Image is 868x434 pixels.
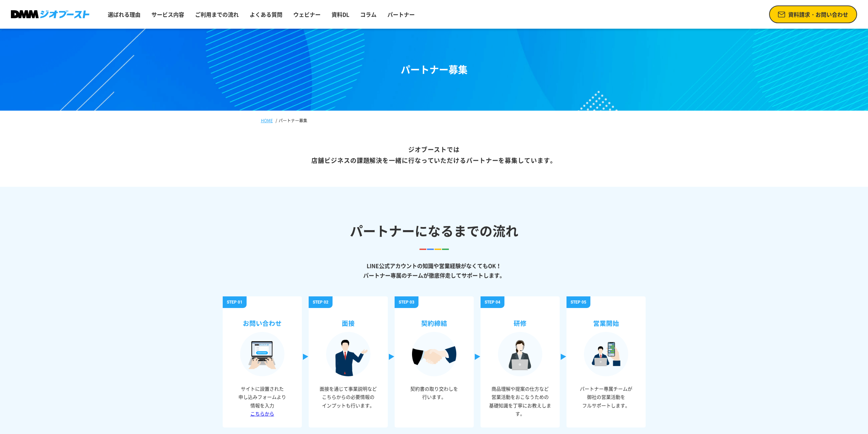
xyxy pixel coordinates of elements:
img: DMMジオブースト [11,10,89,19]
p: 面接を通じて事業説明など こちらからの必要情報の インプットも行います。 [313,376,384,410]
a: コラム [357,8,379,21]
li: パートナー募集 [274,117,309,124]
h1: パートナー募集 [401,62,468,77]
a: よくある質問 [247,8,285,21]
h3: 契約締結 [399,310,470,332]
a: 資料請求・お問い合わせ [769,5,857,23]
a: 選ばれる理由 [105,8,143,21]
h3: 研修 [485,310,556,332]
p: 契約書の取り交わしを 行います。 [399,376,470,401]
p: 商品理解や提案の仕方など 営業活動をおこなうための 基礎知識を丁寧にお教えします。 [485,376,556,418]
h3: 営業開始 [571,310,642,332]
p: サイトに設置された 申し込みフォームより 情報を入力 [227,376,298,418]
h3: 面接 [313,310,384,332]
p: パートナー専属チームが 御社の営業活動を フルサポートします。 [571,376,642,410]
a: サービス内容 [149,8,187,21]
a: ご利用までの流れ [192,8,241,21]
p: LINE公式アカウントの知識や営業経験がなくてもOK！ パートナー専属のチームが徹底伴走してサポートします。 [223,261,646,280]
a: HOME [261,117,273,124]
a: ウェビナー [291,8,323,21]
span: 資料請求・お問い合わせ [788,10,848,18]
h3: お問い合わせ [227,310,298,332]
a: パートナー [385,8,417,21]
a: こちらから [250,410,274,417]
a: 資料DL [329,8,352,21]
